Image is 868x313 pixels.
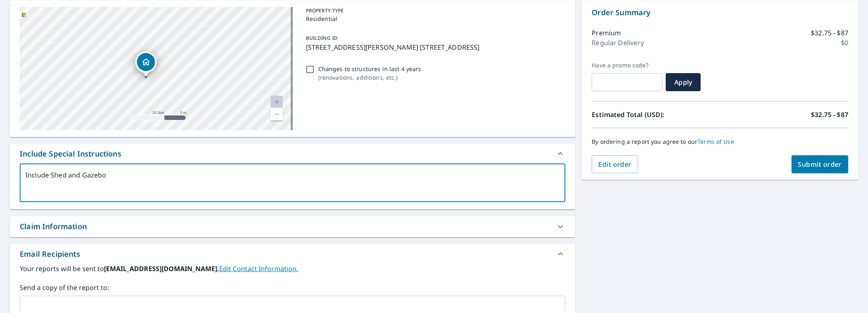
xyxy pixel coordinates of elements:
label: Have a promo code? [592,62,662,69]
p: $32.75 - $87 [811,28,848,38]
button: Edit order [592,155,638,173]
div: Include Special Instructions [10,144,575,163]
a: Current Level 20, Zoom Out [271,108,283,120]
div: Dropped pin, building 1, Residential property, 60 DEER CREST RUN LUMSDEN NO. 189 SK S2V1B7 [135,51,157,77]
span: Apply [672,78,694,87]
p: ( renovations, additions, etc. ) [318,73,421,82]
div: Email Recipients [20,249,80,260]
p: [STREET_ADDRESS][PERSON_NAME] [STREET_ADDRESS] [306,42,562,52]
p: Premium [592,28,621,38]
p: Order Summary [592,7,848,18]
span: Edit order [598,160,632,169]
span: Submit order [798,160,842,169]
p: $0 [841,38,848,48]
b: [EMAIL_ADDRESS][DOMAIN_NAME]. [104,264,219,273]
p: By ordering a report you agree to our [592,138,848,145]
button: Submit order [792,155,849,173]
p: $32.75 - $87 [811,110,848,120]
p: Changes to structures in last 4 years [318,64,421,73]
button: Apply [666,73,701,91]
p: Estimated Total (USD): [592,110,720,120]
div: Email Recipients [10,244,575,264]
p: PROPERTY TYPE [306,7,562,14]
label: Your reports will be sent to [20,264,565,274]
div: Claim Information [10,216,575,237]
a: Terms of Use [697,138,734,145]
p: BUILDING ID [306,35,338,41]
div: Include Special Instructions [20,148,121,159]
p: Regular Delivery [592,38,643,48]
a: Current Level 20, Zoom In Disabled [271,96,283,108]
textarea: Include Shed and Gazebo [25,171,560,195]
a: EditContactInfo [219,264,298,273]
div: Claim Information [20,221,87,232]
label: Send a copy of the report to: [20,283,565,292]
p: Residential [306,14,562,23]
